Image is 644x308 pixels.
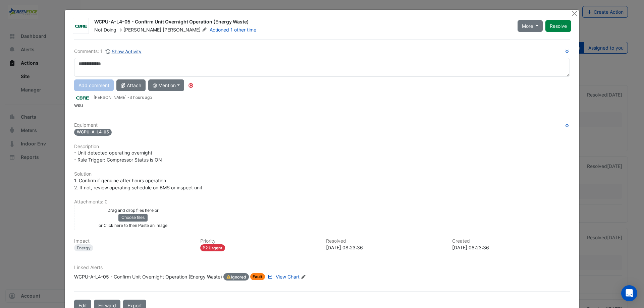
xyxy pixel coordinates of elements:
[266,273,299,281] a: View Chart
[129,95,152,100] span: 2025-09-25 08:23:37
[94,27,116,33] span: Not Doing
[74,178,202,190] span: 1. Confirm if genuine after hours operation 2. If not, review operating schedule on BMS or inspec...
[188,82,194,88] div: Tooltip anchor
[74,144,570,149] h6: Description
[94,18,509,26] div: WCPU-A-L4-05 - Confirm Unit Overnight Operation (Energy Waste)
[326,238,444,244] h6: Resolved
[223,273,249,281] span: Ignored
[94,95,152,101] small: [PERSON_NAME] -
[200,244,225,251] div: P2 Urgent
[107,208,159,213] small: Drag and drop files here or
[276,274,300,280] span: View Chart
[545,20,571,32] button: Resolve
[74,48,142,55] div: Comments: 1
[74,238,192,244] h6: Impact
[116,79,146,91] button: Attach
[452,244,570,251] div: [DATE] 08:23:36
[74,102,83,108] span: wsu
[148,79,184,91] button: @ Mention
[621,285,637,301] div: Open Intercom Messenger
[118,214,148,221] button: Choose files
[74,199,570,205] h6: Attachments: 0
[73,23,89,29] img: CBRE Charter Hall
[74,150,162,163] span: - Unit detected operating overnight - Rule Trigger: Compressor Status is ON
[74,265,570,270] h6: Linked Alerts
[105,48,142,55] button: Show Activity
[74,122,570,128] h6: Equipment
[210,27,256,33] a: Actioned 1 other time
[250,273,265,280] span: Fault
[452,238,570,244] h6: Created
[571,10,578,17] button: Close
[74,244,93,251] div: Energy
[99,223,167,228] small: or Click here to then Paste an image
[200,238,318,244] h6: Priority
[163,26,208,33] span: [PERSON_NAME]
[74,94,91,102] img: CBRE Charter Hall
[118,27,122,33] span: ->
[301,274,306,280] fa-icon: Edit Linked Alerts
[518,20,543,32] button: More
[123,27,161,33] span: [PERSON_NAME]
[74,273,222,281] div: WCPU-A-L4-05 - Confirm Unit Overnight Operation (Energy Waste)
[74,171,570,177] h6: Solution
[522,22,533,29] span: More
[326,244,444,251] div: [DATE] 08:23:36
[74,129,112,136] span: WCPU-A-L4-05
